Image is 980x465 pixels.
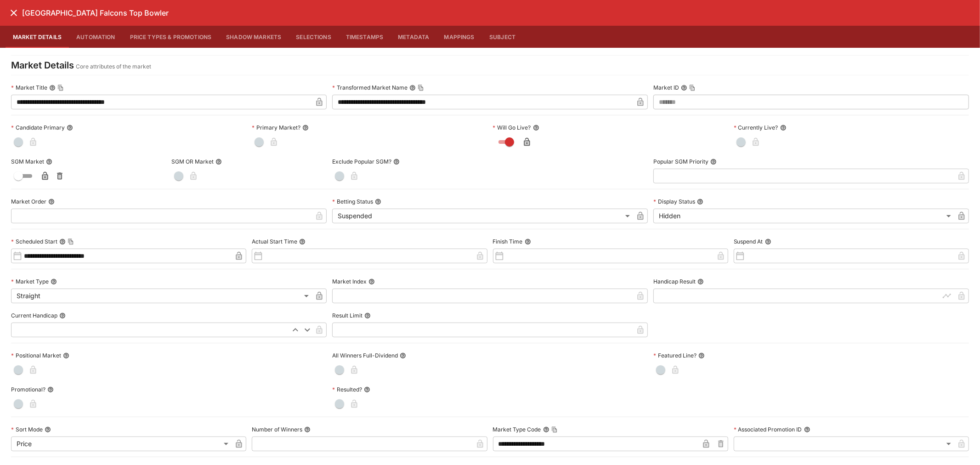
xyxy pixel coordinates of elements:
p: Actual Start Time [252,238,297,245]
button: Copy To Clipboard [689,85,696,91]
p: Core attributes of the market [76,62,151,71]
p: Associated Promotion ID [734,425,802,433]
button: Handicap Result [697,278,704,285]
p: Current Handicap [11,312,57,319]
p: Currently Live? [734,124,778,131]
div: Hidden [653,209,954,223]
button: Resulted? [364,386,370,393]
button: Market IDCopy To Clipboard [681,85,687,91]
p: Market Index [332,278,367,285]
button: Finish Time [525,238,531,245]
p: Result Limit [332,312,363,319]
button: Associated Promotion ID [804,426,810,433]
button: Transformed Market NameCopy To Clipboard [409,85,416,91]
button: Actual Start Time [299,238,306,245]
p: SGM OR Market [171,158,214,165]
p: Scheduled Start [11,238,57,245]
button: SGM OR Market [215,159,222,165]
button: Shadow Markets [219,26,289,48]
button: Market TitleCopy To Clipboard [49,85,56,91]
p: SGM Market [11,158,44,165]
button: close [6,5,22,21]
button: Mappings [437,26,482,48]
div: Suspended [332,209,633,223]
p: Market Type Code [493,425,541,433]
p: Transformed Market Name [332,84,408,91]
button: Promotional? [47,386,54,393]
p: All Winners Full-Dividend [332,352,398,359]
button: Market Details [6,26,69,48]
button: Copy To Clipboard [551,426,558,433]
button: Display Status [697,198,703,205]
p: Exclude Popular SGM? [332,158,391,165]
p: Suspend At [734,238,763,245]
p: Candidate Primary [11,124,65,131]
button: Market Type [51,278,57,285]
button: Candidate Primary [67,125,73,131]
button: Price Types & Promotions [123,26,219,48]
button: SGM Market [46,159,52,165]
p: Popular SGM Priority [653,158,708,165]
p: Number of Winners [252,425,302,433]
button: Exclude Popular SGM? [393,159,400,165]
button: Subject [482,26,523,48]
button: Market Type CodeCopy To Clipboard [543,426,549,433]
button: Copy To Clipboard [68,238,74,245]
button: Popular SGM Priority [710,159,717,165]
p: Resulted? [332,386,362,393]
button: Primary Market? [302,125,309,131]
h4: Market Details [11,59,74,71]
button: Market Order [48,198,55,205]
button: Positional Market [63,352,69,359]
button: Will Go Live? [533,125,539,131]
button: Featured Line? [698,352,705,359]
p: Market ID [653,84,679,91]
p: Handicap Result [653,278,696,285]
div: Price [11,437,232,451]
p: Market Order [11,198,46,205]
p: Betting Status [332,198,373,205]
button: Copy To Clipboard [418,85,424,91]
button: Market Index [368,278,375,285]
p: Market Title [11,84,47,91]
button: Suspend At [765,238,771,245]
button: Automation [69,26,123,48]
p: Featured Line? [653,352,697,359]
button: Sort Mode [45,426,51,433]
p: Finish Time [493,238,523,245]
p: Promotional? [11,386,45,393]
h6: [GEOGRAPHIC_DATA] Falcons Top Bowler [22,8,169,18]
p: Sort Mode [11,425,43,433]
button: All Winners Full-Dividend [400,352,406,359]
div: Straight [11,289,312,303]
button: Copy To Clipboard [57,85,64,91]
button: Currently Live? [780,125,787,131]
p: Primary Market? [252,124,300,131]
button: Timestamps [339,26,391,48]
button: Betting Status [375,198,381,205]
button: Current Handicap [59,312,66,319]
button: Scheduled StartCopy To Clipboard [59,238,66,245]
button: Selections [289,26,339,48]
button: Metadata [391,26,436,48]
p: Display Status [653,198,695,205]
p: Will Go Live? [493,124,531,131]
button: Result Limit [364,312,371,319]
button: Number of Winners [304,426,311,433]
p: Market Type [11,278,49,285]
p: Positional Market [11,352,61,359]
